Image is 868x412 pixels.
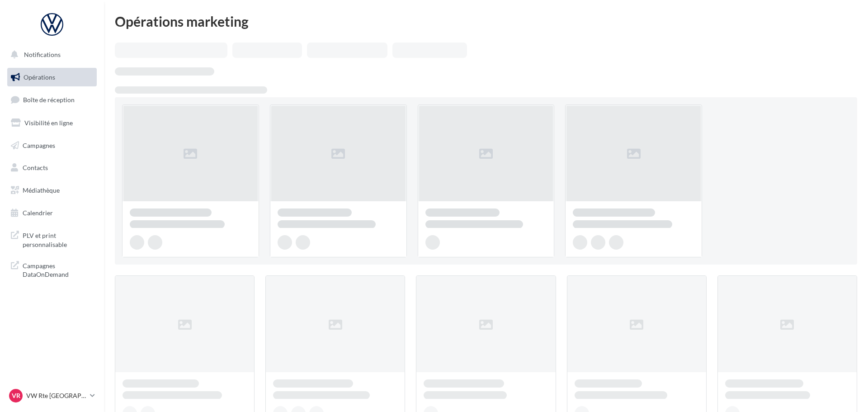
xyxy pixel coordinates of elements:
a: VR VW Rte [GEOGRAPHIC_DATA] [7,387,97,404]
a: Boîte de réception [5,90,99,109]
span: Visibilité en ligne [24,119,73,127]
a: Opérations [5,68,99,87]
a: Contacts [5,158,99,177]
span: Contacts [23,164,48,171]
a: PLV et print personnalisable [5,226,99,252]
p: VW Rte [GEOGRAPHIC_DATA] [26,391,86,400]
span: Opérations [24,73,55,81]
div: Opérations marketing [115,14,857,28]
span: Boîte de réception [23,96,75,104]
a: Campagnes DataOnDemand [5,256,99,283]
button: Notifications [5,45,95,64]
span: Calendrier [23,209,53,217]
span: PLV et print personnalisable [23,229,93,249]
span: Médiathèque [23,186,60,194]
span: VR [12,391,20,400]
a: Calendrier [5,204,99,223]
a: Visibilité en ligne [5,114,99,133]
a: Campagnes [5,136,99,155]
span: Campagnes [23,141,55,149]
span: Notifications [24,51,61,58]
a: Médiathèque [5,181,99,200]
span: Campagnes DataOnDemand [23,260,93,279]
